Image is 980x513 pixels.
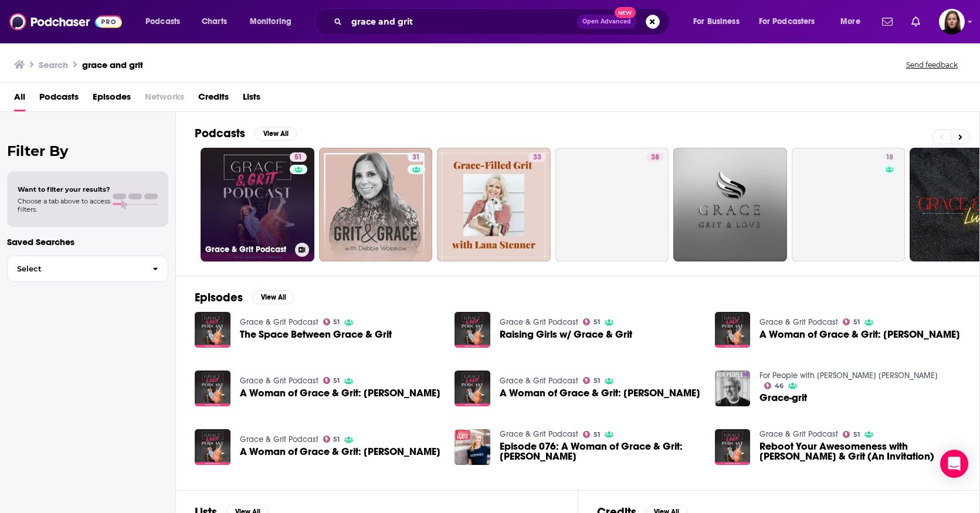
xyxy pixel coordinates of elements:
span: Reboot Your Awesomeness with [PERSON_NAME] & Grit (An Invitation) [759,441,961,461]
a: 51 [583,318,600,325]
span: A Woman of Grace & Grit: [PERSON_NAME] [759,329,960,339]
a: 51Grace & Grit Podcast [201,148,314,261]
span: 51 [594,432,600,437]
div: Open Intercom Messenger [940,450,968,478]
img: The Space Between Grace & Grit [195,312,230,348]
a: Lists [243,87,260,111]
a: 18 [792,148,906,261]
a: 18 [881,152,898,162]
h2: Podcasts [195,126,245,141]
span: Networks [145,87,184,111]
p: Saved Searches [7,236,168,247]
a: Episodes [93,87,131,111]
span: Episode 076: A Woman of Grace & Grit: [PERSON_NAME] [500,441,701,461]
a: Episode 076: A Woman of Grace & Grit: Babeth Schuring [500,441,701,461]
img: Grace-grit [715,371,751,406]
a: A Woman of Grace & Grit: Mardi Wooster [759,329,960,339]
span: 51 [853,320,860,325]
a: A Woman of Grace & Grit: Babeth Schuring [455,371,490,406]
a: A Woman of Grace & Grit: Patti Ziegler [240,447,440,457]
div: Search podcasts, credits, & more... [325,8,681,35]
a: Grace & Grit Podcast [240,317,318,327]
a: Grace & Grit Podcast [500,376,578,386]
a: Grace & Grit Podcast [500,317,578,327]
input: Search podcasts, credits, & more... [347,12,577,31]
span: 51 [594,320,600,325]
a: All [14,87,25,111]
a: The Space Between Grace & Grit [240,329,392,339]
button: open menu [137,12,195,31]
a: For People with Bishop Rob Wright [759,371,938,380]
a: A Woman of Grace & Grit: Mardi Wooster [715,312,751,348]
img: Raising Girls w/ Grace & Grit [455,312,490,348]
span: Choose a tab above to access filters. [18,197,110,213]
span: Podcasts [39,87,79,111]
a: 33 [528,152,546,162]
button: Open AdvancedNew [577,15,636,29]
button: open menu [751,12,832,31]
a: A Woman of Grace & Grit: Claire Bergman [240,388,440,398]
span: 46 [775,383,784,389]
a: 51 [290,152,307,162]
a: Show notifications dropdown [877,12,897,32]
span: A Woman of Grace & Grit: [PERSON_NAME] [240,447,440,457]
img: A Woman of Grace & Grit: Claire Bergman [195,371,230,406]
span: A Woman of Grace & Grit: [PERSON_NAME] [240,388,440,398]
span: Charts [202,13,227,30]
span: 51 [853,432,860,437]
img: Reboot Your Awesomeness with Grace & Grit (An Invitation) [715,429,751,465]
a: Grace-grit [759,393,807,403]
button: Show profile menu [939,9,965,35]
span: 51 [333,378,340,383]
a: Grace & Grit Podcast [240,376,318,386]
a: Credits [198,87,229,111]
span: More [840,13,860,30]
span: 51 [333,437,340,442]
a: 33 [437,148,551,261]
h3: grace and grit [82,59,143,70]
a: 31 [319,148,433,261]
button: View All [252,290,294,304]
a: 51 [583,377,600,384]
button: open menu [832,12,875,31]
span: 31 [412,152,420,164]
a: 51 [843,318,860,325]
a: 51 [583,431,600,438]
a: Grace & Grit Podcast [759,429,838,439]
a: A Woman of Grace & Grit: Babeth Schuring [500,388,700,398]
button: open menu [242,12,307,31]
span: For Podcasters [759,13,815,30]
span: 51 [594,378,600,383]
span: 33 [533,152,541,164]
button: Send feedback [903,60,961,70]
a: Grace & Grit Podcast [240,434,318,444]
a: Podchaser - Follow, Share and Rate Podcasts [9,11,122,33]
h3: Search [39,59,68,70]
span: Logged in as BevCat3 [939,9,965,35]
a: Charts [194,12,234,31]
a: 38 [646,152,664,162]
img: A Woman of Grace & Grit: Patti Ziegler [195,429,230,465]
span: 38 [651,152,659,164]
a: 51 [323,436,340,443]
button: Select [7,256,168,282]
a: 38 [555,148,669,261]
a: Raising Girls w/ Grace & Grit [500,329,632,339]
span: Open Advanced [582,19,631,25]
a: 51 [323,377,340,384]
span: Monitoring [250,13,291,30]
a: 31 [408,152,425,162]
a: EpisodesView All [195,290,294,305]
a: 51 [323,318,340,325]
h2: Episodes [195,290,243,305]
